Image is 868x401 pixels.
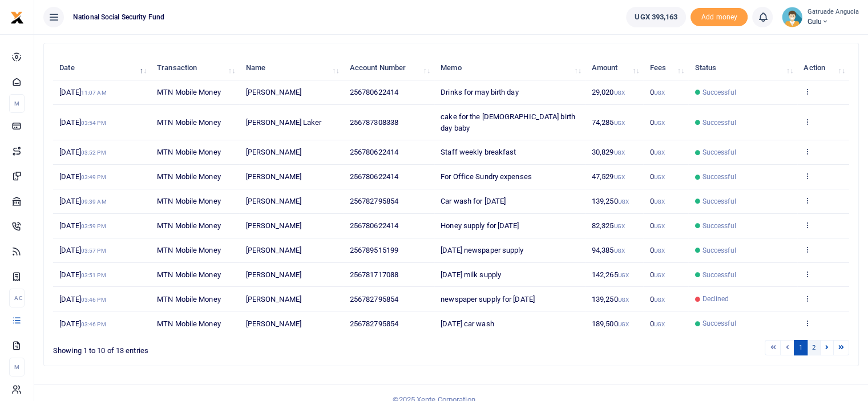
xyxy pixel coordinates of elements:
span: 74,285 [592,118,625,127]
span: [DATE] [59,148,106,156]
span: National Social Security Fund [68,12,169,22]
span: 256789515199 [350,246,398,254]
span: [PERSON_NAME] Laker [246,118,322,127]
a: 1 [794,340,808,355]
small: UGX [654,297,665,303]
span: UGX 393,163 [635,11,677,23]
small: UGX [618,321,629,327]
small: UGX [654,90,665,96]
small: 03:59 PM [81,223,106,229]
span: 0 [650,172,665,181]
span: 256787308338 [350,118,398,127]
small: UGX [613,149,624,156]
span: Declined [703,294,729,304]
span: 256782795854 [350,295,398,303]
small: 03:49 PM [81,174,106,180]
small: UGX [613,90,624,96]
span: [PERSON_NAME] [246,221,301,230]
span: 0 [650,197,665,205]
span: 0 [650,221,665,230]
small: 11:07 AM [81,90,107,96]
small: UGX [654,199,665,205]
li: Wallet ballance [621,7,691,27]
span: Successful [703,245,736,256]
span: MTN Mobile Money [157,295,221,303]
span: 94,385 [592,246,625,254]
span: [DATE] [59,118,106,127]
a: Add money [691,12,748,21]
span: Staff weekly breakfast [441,148,516,156]
span: 256780622414 [350,221,398,230]
small: UGX [654,223,665,229]
a: profile-user Gatruade Angucia Gulu [782,7,859,27]
span: 256782795854 [350,319,398,328]
span: 30,829 [592,148,625,156]
span: Add money [691,8,748,27]
span: Successful [703,196,736,206]
span: MTN Mobile Money [157,118,221,127]
small: UGX [618,297,629,303]
span: 82,325 [592,221,625,230]
span: Successful [703,270,736,280]
small: 03:52 PM [81,149,106,156]
small: 03:46 PM [81,297,106,303]
span: [PERSON_NAME] [246,319,301,328]
span: [DATE] [59,270,106,279]
small: UGX [618,272,629,278]
span: MTN Mobile Money [157,319,221,328]
span: [DATE] car wash [441,319,494,328]
span: MTN Mobile Money [157,246,221,254]
span: [PERSON_NAME] [246,88,301,96]
span: newspaper supply for [DATE] [441,295,535,303]
span: [PERSON_NAME] [246,148,301,156]
span: Gulu [807,17,859,27]
a: logo-small logo-large logo-large [10,13,24,21]
span: Car wash for [DATE] [441,197,506,205]
img: logo-small [10,11,24,25]
span: 0 [650,270,665,279]
span: For Office Sundry expenses [441,172,532,181]
span: 256780622414 [350,88,398,96]
span: 139,250 [592,295,629,303]
span: cake for the [DEMOGRAPHIC_DATA] birth day baby [441,112,575,132]
span: 256782795854 [350,197,398,205]
span: [PERSON_NAME] [246,172,301,181]
li: Ac [9,289,25,307]
span: Drinks for may birth day [441,88,518,96]
small: UGX [613,174,624,180]
th: Memo: activate to sort column ascending [434,56,586,80]
small: UGX [654,321,665,327]
small: 03:54 PM [81,120,106,126]
small: UGX [654,248,665,254]
li: Toup your wallet [691,8,748,27]
span: 256781717088 [350,270,398,279]
span: Successful [703,87,736,98]
span: [DATE] [59,246,106,254]
small: UGX [654,149,665,156]
th: Transaction: activate to sort column ascending [151,56,239,80]
span: Successful [703,172,736,182]
th: Date: activate to sort column descending [53,56,151,80]
span: [DATE] newspaper supply [441,246,523,254]
small: UGX [654,120,665,126]
small: 03:51 PM [81,272,106,278]
span: [DATE] [59,172,106,181]
span: 0 [650,148,665,156]
small: UGX [654,174,665,180]
span: [PERSON_NAME] [246,246,301,254]
span: 0 [650,319,665,328]
li: M [9,94,25,113]
li: M [9,358,25,376]
span: [PERSON_NAME] [246,197,301,205]
span: MTN Mobile Money [157,88,221,96]
small: UGX [613,248,624,254]
span: [DATE] [59,197,106,205]
span: Successful [703,118,736,128]
span: 29,020 [592,88,625,96]
span: Honey supply for [DATE] [441,221,519,230]
small: 03:57 PM [81,248,106,254]
span: 47,529 [592,172,625,181]
img: profile-user [782,7,802,27]
span: MTN Mobile Money [157,172,221,181]
a: UGX 393,163 [626,7,686,27]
